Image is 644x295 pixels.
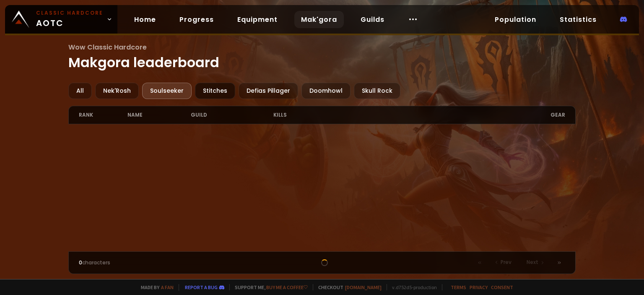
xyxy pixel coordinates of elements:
[231,11,284,28] a: Equipment
[527,258,538,266] span: Next
[387,284,437,290] span: v. d752d5 - production
[36,9,103,17] small: Classic Hardcore
[36,9,103,29] span: AOTC
[68,42,576,73] h1: Makgora leaderboard
[79,259,82,266] span: 0
[553,11,603,28] a: Statistics
[127,11,163,28] a: Home
[79,259,200,266] div: characters
[95,83,139,99] div: Nek'Rosh
[354,83,400,99] div: Skull Rock
[273,106,322,124] div: kills
[142,83,192,99] div: Soulseeker
[488,11,543,28] a: Population
[501,258,512,266] span: Prev
[491,284,513,290] a: Consent
[322,106,565,124] div: gear
[161,284,174,290] a: a fan
[173,11,221,28] a: Progress
[239,83,298,99] div: Defias Pillager
[229,284,308,290] span: Support me,
[185,284,218,290] a: Report a bug
[313,284,382,290] span: Checkout
[127,106,191,124] div: name
[345,284,382,290] a: [DOMAIN_NAME]
[136,284,174,290] span: Made by
[470,284,488,290] a: Privacy
[68,83,92,99] div: All
[191,106,273,124] div: guild
[451,284,466,290] a: Terms
[195,83,235,99] div: Stitches
[294,11,344,28] a: Mak'gora
[5,5,117,34] a: Classic HardcoreAOTC
[266,284,308,290] a: Buy me a coffee
[354,11,391,28] a: Guilds
[79,106,127,124] div: rank
[68,42,576,52] span: Wow Classic Hardcore
[301,83,351,99] div: Doomhowl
